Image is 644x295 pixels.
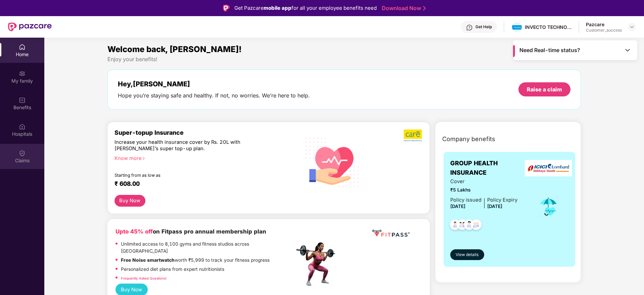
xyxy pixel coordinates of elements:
[294,241,341,288] img: fpp.png
[461,217,477,234] img: svg+xml;base64,PHN2ZyB4bWxucz0iaHR0cDovL3d3dy53My5vcmcvMjAwMC9zdmciIHdpZHRoPSI0OC45NDMiIGhlaWdodD...
[264,5,291,11] strong: mobile app
[371,227,411,240] img: fppp.png
[114,129,294,136] div: Super-topup Insurance
[118,80,310,88] div: Hey, [PERSON_NAME]
[450,196,481,204] div: Policy issued
[234,4,377,12] div: Get Pazcare for all your employee benefits need
[468,217,485,234] img: svg+xml;base64,PHN2ZyB4bWxucz0iaHR0cDovL3d3dy53My5vcmcvMjAwMC9zdmciIHdpZHRoPSI0OC45NDMiIGhlaWdodD...
[442,134,495,144] span: Company benefits
[519,47,580,54] span: Need Real-time status?
[586,21,622,28] div: Pazcare
[19,97,26,103] img: svg+xml;base64,PHN2ZyBpZD0iQmVuZWZpdHMiIHhtbG5zPSJodHRwOi8vd3d3LnczLm9yZy8yMDAwL3N2ZyIgd2lkdGg9Ij...
[121,257,175,263] strong: Free Noise smartwatch
[223,5,230,11] img: Logo
[19,70,26,77] img: svg+xml;base64,PHN2ZyB3aWR0aD0iMjAiIGhlaWdodD0iMjAiIHZpZXdCb3g9IjAgMCAyMCAyMCIgZmlsbD0ibm9uZSIgeG...
[450,249,484,260] button: View details
[512,25,522,30] img: invecto.png
[114,173,266,177] div: Starting from as low as
[423,5,426,12] img: Stroke
[118,92,310,99] div: Hope you’re staying safe and healthy. If not, no worries. We’re here to help.
[8,23,52,31] img: New Pazcare Logo
[114,155,290,160] div: Know more
[450,159,528,178] span: GROUP HEALTH INSURANCE
[475,24,492,30] div: Get Help
[487,196,517,204] div: Policy Expiry
[382,5,424,12] a: Download Now
[107,44,242,54] span: Welcome back, [PERSON_NAME]!
[466,24,473,31] img: svg+xml;base64,PHN2ZyBpZD0iSGVscC0zMngzMiIgeG1sbnM9Imh0dHA6Ly93d3cudzMub3JnLzIwMDAvc3ZnIiB3aWR0aD...
[121,257,270,264] p: worth ₹5,999 to track your fitness progress
[629,24,635,30] img: svg+xml;base64,PHN2ZyBpZD0iRHJvcGRvd24tMzJ4MzIiIHhtbG5zPSJodHRwOi8vd3d3LnczLm9yZy8yMDAwL3N2ZyIgd2...
[538,196,559,218] img: icon
[121,266,224,273] p: Personalized diet plans from expert nutritionists
[586,28,622,33] div: Customer_success
[121,276,167,280] a: Frequently Asked Questions!
[121,241,294,255] p: Unlimited access to 8,100 gyms and fitness studios across [GEOGRAPHIC_DATA]
[114,139,265,152] div: Increase your health insurance cover by Rs. 20L with [PERSON_NAME]’s super top-up plan.
[525,24,572,30] div: INVECTO TECHNOLOGIES PRIVATE LIMITED
[450,178,517,185] span: Cover
[450,204,465,209] span: [DATE]
[114,180,288,188] div: ₹ 608.00
[19,44,26,50] img: svg+xml;base64,PHN2ZyBpZD0iSG9tZSIgeG1sbnM9Imh0dHA6Ly93d3cudzMub3JnLzIwMDAvc3ZnIiB3aWR0aD0iMjAiIG...
[624,47,631,53] img: Toggle Icon
[142,157,145,160] span: right
[116,228,153,235] b: Upto 45% off
[447,217,463,234] img: svg+xml;base64,PHN2ZyB4bWxucz0iaHR0cDovL3d3dy53My5vcmcvMjAwMC9zdmciIHdpZHRoPSI0OC45NDMiIGhlaWdodD...
[301,129,365,195] img: svg+xml;base64,PHN2ZyB4bWxucz0iaHR0cDovL3d3dy53My5vcmcvMjAwMC9zdmciIHhtbG5zOnhsaW5rPSJodHRwOi8vd3...
[404,129,423,142] img: b5dec4f62d2307b9de63beb79f102df3.png
[116,228,266,235] b: on Fitpass pro annual membership plan
[525,160,572,176] img: insurerLogo
[527,86,562,93] div: Raise a claim
[19,150,26,157] img: svg+xml;base64,PHN2ZyBpZD0iQ2xhaW0iIHhtbG5zPSJodHRwOi8vd3d3LnczLm9yZy8yMDAwL3N2ZyIgd2lkdGg9IjIwIi...
[19,123,26,130] img: svg+xml;base64,PHN2ZyBpZD0iSG9zcGl0YWxzIiB4bWxucz0iaHR0cDovL3d3dy53My5vcmcvMjAwMC9zdmciIHdpZHRoPS...
[487,204,502,209] span: [DATE]
[107,56,581,63] div: Enjoy your benefits!
[454,217,470,234] img: svg+xml;base64,PHN2ZyB4bWxucz0iaHR0cDovL3d3dy53My5vcmcvMjAwMC9zdmciIHdpZHRoPSI0OC45MTUiIGhlaWdodD...
[456,252,478,258] span: View details
[114,195,145,207] button: Buy Now
[450,186,517,194] span: ₹5 Lakhs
